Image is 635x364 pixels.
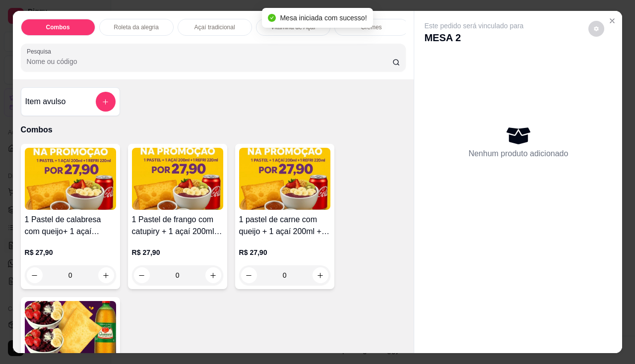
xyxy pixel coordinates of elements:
h4: 1 pastel de carne com queijo + 1 açaí 200ml + 1 refri lata 220ml [239,214,330,238]
p: MESA 2 [424,31,523,45]
img: product-image [25,301,116,363]
h4: Item avulso [25,96,66,108]
h4: 1 Pastel de frango com catupiry + 1 açaí 200ml + 1 refri lata 220ml [132,214,223,238]
p: Este pedido será vinculado para [424,21,523,31]
label: Pesquisa [27,47,55,56]
input: Pesquisa [27,57,392,66]
button: decrease-product-quantity [588,21,604,37]
p: R$ 27,90 [25,247,116,257]
p: Nenhum produto adicionado [468,148,568,160]
p: Roleta da alegria [114,23,159,31]
span: check-circle [268,14,276,22]
h4: 1 Pastel de calabresa com queijo+ 1 açaí 200ml+ 1 refri lata 220ml [25,214,116,238]
button: add-separate-item [96,92,116,112]
p: Combos [46,23,70,31]
p: Combos [21,124,406,136]
img: product-image [239,148,330,210]
button: Close [604,13,620,29]
img: product-image [25,148,116,210]
p: Açaí tradicional [194,23,235,31]
p: R$ 27,90 [132,247,223,257]
p: Cremes [361,23,382,31]
img: product-image [132,148,223,210]
p: R$ 27,90 [239,247,330,257]
span: Mesa iniciada com sucesso! [280,14,367,22]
